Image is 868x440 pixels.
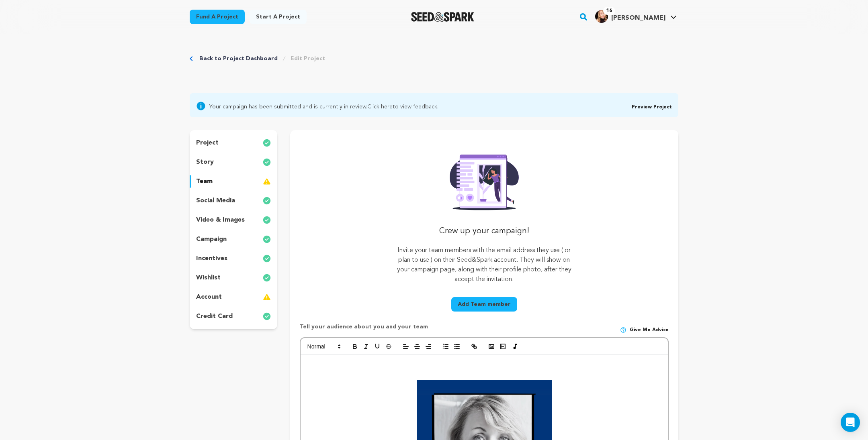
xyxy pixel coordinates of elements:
[392,246,576,284] p: Invite your team members with the email address they use ( or plan to use ) on their Seed&Spark a...
[451,297,517,312] button: Add Team member
[263,234,271,244] img: check-circle-full.svg
[196,215,245,225] p: video & images
[250,10,307,24] a: Start a project
[632,105,672,110] a: Preview Project
[841,413,860,432] div: Open Intercom Messenger
[263,177,271,186] img: warning-full.svg
[196,138,219,148] p: project
[611,15,665,21] span: [PERSON_NAME]
[190,55,325,63] div: Breadcrumb
[411,12,474,22] a: Seed&Spark Homepage
[199,55,278,63] a: Back to Project Dashboard
[190,233,277,246] button: campaign
[263,138,271,148] img: check-circle-full.svg
[196,196,235,206] p: social media
[190,271,277,284] button: wishlist
[190,136,277,149] button: project
[594,8,678,25] span: Julia C.'s Profile
[196,273,221,283] p: wishlist
[263,312,271,321] img: check-circle-full.svg
[190,175,277,188] button: team
[263,273,271,283] img: check-circle-full.svg
[392,223,576,239] p: Crew up your campaign!
[291,55,325,63] a: Edit Project
[367,104,393,110] a: Click here
[300,323,428,337] p: Tell your audience about you and your team
[595,10,665,23] div: Julia C.'s Profile
[263,254,271,263] img: check-circle-full.svg
[196,177,213,186] p: team
[594,8,678,23] a: Julia C.'s Profile
[263,292,271,302] img: warning-full.svg
[196,254,227,263] p: incentives
[190,214,277,226] button: video & images
[190,156,277,169] button: story
[263,196,271,206] img: check-circle-full.svg
[603,7,615,15] span: 16
[190,194,277,207] button: social media
[190,310,277,323] button: credit card
[209,101,438,111] span: Your campaign has been submitted and is currently in review. to view feedback.
[595,10,608,23] img: 9bca477974fd9e9f.jpg
[263,157,271,167] img: check-circle-full.svg
[196,312,233,321] p: credit card
[630,327,669,333] span: Give me advice
[196,234,227,244] p: campaign
[190,10,245,24] a: Fund a project
[196,157,214,167] p: story
[443,149,525,210] img: Seed&Spark Rafiki Image
[196,292,222,302] p: account
[411,12,474,22] img: Seed&Spark Logo Dark Mode
[263,215,271,225] img: check-circle-full.svg
[190,291,277,304] button: account
[620,327,626,333] img: help-circle.svg
[190,252,277,265] button: incentives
